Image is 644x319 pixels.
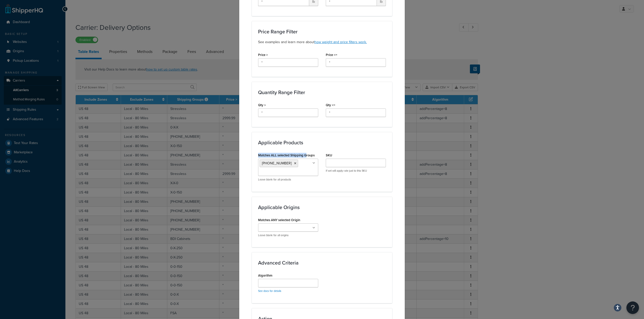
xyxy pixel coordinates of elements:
[258,39,386,45] p: See examples and learn more about
[258,140,386,145] h3: Applicable Products
[258,153,315,157] label: Matches ALL selected Shipping Groups
[258,53,268,57] label: Price >
[314,39,367,45] a: how weight and price filters work.
[258,218,300,222] label: Matches ANY selected Origin
[258,103,266,107] label: Qty >
[258,29,386,34] h3: Price Range Filter
[326,169,386,173] p: If set will apply rate just to this SKU
[258,178,318,181] p: Leave blank for all products
[262,161,292,166] span: [PHONE_NUMBER]
[326,103,335,107] label: Qty <=
[258,289,281,293] a: See docs for details
[258,233,318,237] p: Leave blank for all origins
[258,90,386,95] h3: Quantity Range Filter
[258,205,386,210] h3: Applicable Origins
[326,153,332,157] label: SKU
[258,274,272,277] label: Algorithm
[258,260,386,266] h3: Advanced Criteria
[326,53,337,57] label: Price <=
